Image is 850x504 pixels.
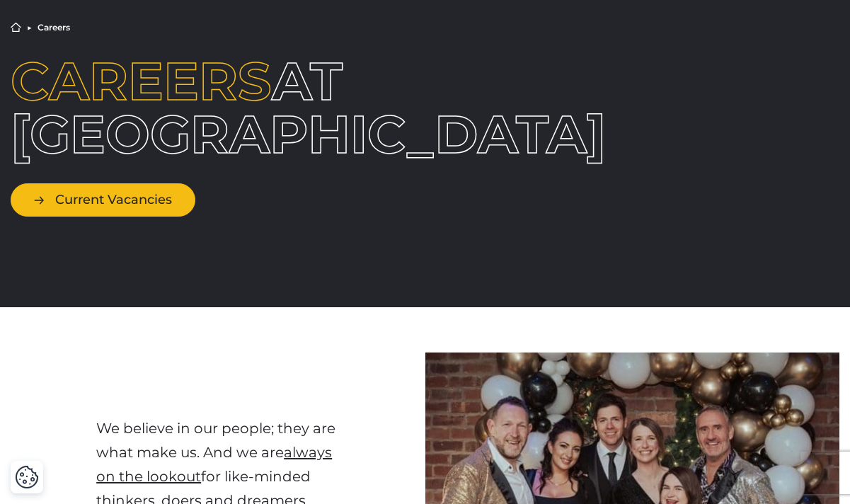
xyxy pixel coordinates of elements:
li: ▶︎ [27,23,32,32]
a: Current Vacancies [11,183,195,217]
a: always on the lookout [96,444,332,485]
li: Careers [38,23,70,32]
button: Cookie Settings [15,465,39,489]
a: Home [11,22,21,33]
h1: at [GEOGRAPHIC_DATA] [11,55,343,161]
img: Revisit consent button [15,465,39,489]
span: Careers [11,49,272,113]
